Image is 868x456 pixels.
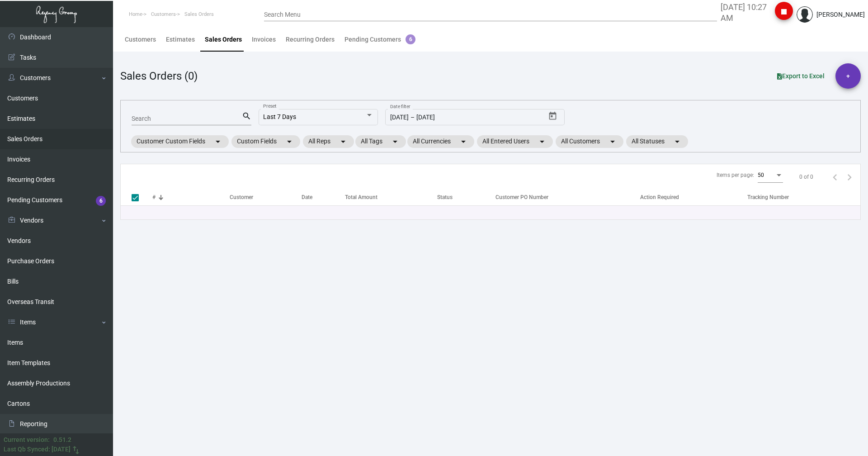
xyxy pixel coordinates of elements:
div: Tracking Number [747,193,789,201]
mat-chip: All Entered Users [477,135,553,148]
mat-icon: arrow_drop_down [390,136,401,147]
div: Customers [125,35,156,44]
mat-chip: All Reps [303,135,354,148]
div: Pending Customers [344,35,415,44]
mat-icon: arrow_drop_down [672,136,683,147]
div: Date [302,193,312,201]
div: Last Qb Synced: [DATE] [4,445,71,454]
div: Action Required [640,193,747,201]
mat-icon: search [242,111,251,122]
mat-chip: Custom Fields [231,135,300,148]
button: Export to Excel [770,68,832,84]
mat-icon: arrow_drop_down [537,136,547,147]
mat-icon: arrow_drop_down [338,136,349,147]
div: Invoices [252,35,276,44]
mat-chip: All Currencies [407,135,474,148]
button: + [835,63,861,89]
div: # [152,193,230,201]
mat-icon: arrow_drop_down [212,136,223,147]
button: Open calendar [546,109,560,123]
span: – [410,114,415,121]
i: stop [778,6,789,17]
mat-icon: arrow_drop_down [458,136,469,147]
span: + [846,63,850,89]
div: 0.51.2 [53,435,71,445]
input: End date [416,114,492,121]
div: Status [437,193,491,201]
div: Customer PO Number [495,193,548,201]
span: Last 7 Days [263,113,296,120]
div: Items per page: [717,171,754,179]
div: Customer PO Number [495,193,640,201]
mat-chip: All Tags [355,135,406,148]
button: Next page [842,170,857,184]
button: stop [775,2,793,20]
div: Estimates [166,35,195,44]
div: Customer [230,193,253,201]
button: Previous page [828,170,842,184]
div: Sales Orders [205,35,242,44]
div: Customer [230,193,302,201]
div: Date [302,193,345,201]
span: Export to Excel [777,72,825,80]
div: Status [437,193,453,201]
mat-chip: All Statuses [626,135,688,148]
img: admin@bootstrapmaster.com [797,6,813,23]
mat-icon: arrow_drop_down [607,136,618,147]
mat-chip: Customer Custom Fields [131,135,229,148]
label: [DATE] 10:27 AM [721,2,768,24]
div: # [152,193,156,201]
div: Tracking Number [747,193,860,201]
div: Current version: [4,435,50,445]
div: [PERSON_NAME] [816,10,865,19]
input: Start date [390,114,409,121]
div: Total Amount [345,193,438,201]
span: 50 [758,172,764,178]
div: Action Required [640,193,679,201]
span: Customers [151,11,176,17]
div: Total Amount [345,193,377,201]
mat-icon: arrow_drop_down [284,136,295,147]
mat-chip: All Customers [556,135,623,148]
div: Recurring Orders [286,35,335,44]
span: Home [129,11,142,17]
mat-select: Items per page: [758,172,783,179]
div: 0 of 0 [799,173,813,181]
div: Sales Orders (0) [120,68,198,84]
span: Sales Orders [184,11,214,17]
